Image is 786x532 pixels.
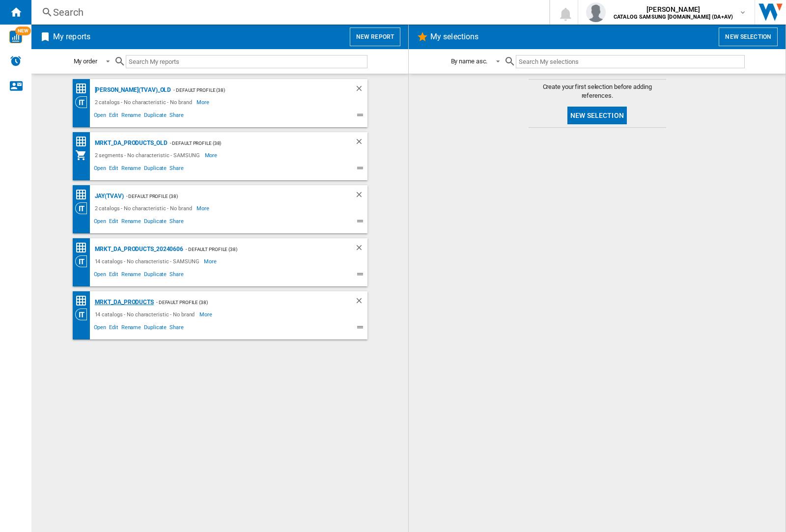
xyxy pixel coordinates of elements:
[92,323,108,335] span: Open
[92,96,197,108] div: 2 catalogs - No characteristic - No brand
[124,190,335,202] div: - Default profile (38)
[196,96,211,108] span: More
[92,217,108,228] span: Open
[567,107,627,124] button: New selection
[108,164,120,175] span: Edit
[529,83,666,100] span: Create your first selection before adding references.
[75,295,92,307] div: Price Matrix
[142,217,168,228] span: Duplicate
[53,5,524,19] div: Search
[75,83,92,95] div: Price Matrix
[92,296,154,308] div: MRKT_DA_PRODUCTS
[92,190,124,202] div: JAY(TVAV)
[92,164,108,175] span: Open
[120,323,142,335] span: Rename
[142,270,168,281] span: Duplicate
[108,270,120,281] span: Edit
[9,30,22,43] img: wise-card.svg
[75,255,92,267] div: Category View
[614,14,733,20] b: CATALOG SAMSUNG [DOMAIN_NAME] (DA+AV)
[92,308,200,320] div: 14 catalogs - No characteristic - No brand
[74,57,97,65] div: My order
[120,111,142,122] span: Rename
[92,137,168,149] div: MRKT_DA_PRODUCTS_OLD
[204,255,218,267] span: More
[92,111,108,122] span: Open
[171,84,335,96] div: - Default profile (38)
[108,217,120,228] span: Edit
[516,55,744,68] input: Search My selections
[108,111,120,122] span: Edit
[199,308,214,320] span: More
[120,217,142,228] span: Rename
[142,111,168,122] span: Duplicate
[51,28,92,46] h2: My reports
[92,84,171,96] div: [PERSON_NAME](TVAV)_old
[126,55,367,68] input: Search My reports
[168,164,185,175] span: Share
[75,189,92,201] div: Price Matrix
[142,164,168,175] span: Duplicate
[719,28,778,46] button: New selection
[355,243,367,255] div: Delete
[10,55,22,67] img: alerts-logo.svg
[614,4,733,14] span: [PERSON_NAME]
[92,243,184,255] div: MRKT_DA_PRODUCTS_20240606
[75,242,92,254] div: Price Matrix
[168,270,185,281] span: Share
[75,202,92,214] div: Category View
[355,296,367,308] div: Delete
[196,202,211,214] span: More
[75,136,92,148] div: Price Matrix
[108,323,120,335] span: Edit
[355,84,367,96] div: Delete
[350,28,400,46] button: New report
[168,111,185,122] span: Share
[154,296,335,308] div: - Default profile (38)
[92,255,204,267] div: 14 catalogs - No characteristic - SAMSUNG
[168,137,335,149] div: - Default profile (38)
[75,308,92,320] div: Category View
[92,270,108,281] span: Open
[92,202,197,214] div: 2 catalogs - No characteristic - No brand
[142,323,168,335] span: Duplicate
[451,57,488,65] div: By name asc.
[120,164,142,175] span: Rename
[205,149,219,161] span: More
[75,149,92,161] div: My Assortment
[120,270,142,281] span: Rename
[92,149,205,161] div: 2 segments - No characteristic - SAMSUNG
[168,217,185,228] span: Share
[168,323,185,335] span: Share
[183,243,335,255] div: - Default profile (38)
[355,137,367,149] div: Delete
[428,28,480,46] h2: My selections
[586,2,606,22] img: profile.jpg
[75,96,92,108] div: Category View
[355,190,367,202] div: Delete
[15,27,31,35] span: NEW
